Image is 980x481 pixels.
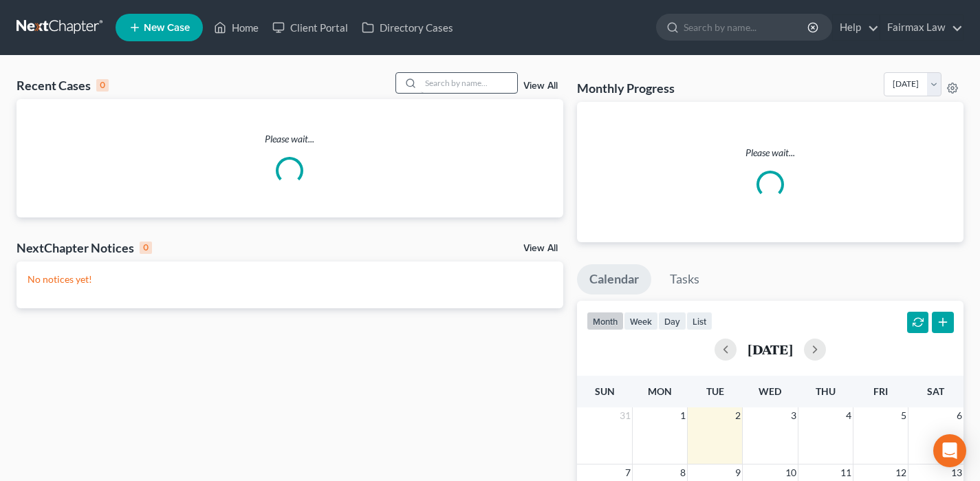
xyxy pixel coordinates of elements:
[759,385,781,397] span: Wed
[748,342,793,356] h2: [DATE]
[816,385,836,397] span: Thu
[955,407,963,424] span: 6
[790,407,798,424] span: 3
[144,23,190,33] span: New Case
[845,407,853,424] span: 4
[734,407,742,424] span: 2
[587,312,624,330] button: month
[17,132,563,146] p: Please wait...
[684,14,809,40] input: Search by name...
[624,312,658,330] button: week
[784,464,798,481] span: 10
[523,244,558,253] a: View All
[421,73,517,93] input: Search by name...
[686,312,712,330] button: list
[577,264,651,295] a: Calendar
[618,407,632,424] span: 31
[96,79,109,92] div: 0
[734,464,742,481] span: 9
[658,312,686,330] button: day
[706,385,724,397] span: Tue
[207,15,265,40] a: Home
[927,385,944,397] span: Sat
[17,77,109,94] div: Recent Cases
[833,15,879,40] a: Help
[679,407,687,424] span: 1
[880,15,963,40] a: Fairmax Law
[624,464,632,481] span: 7
[873,385,888,397] span: Fri
[577,80,675,96] h3: Monthly Progress
[900,407,908,424] span: 5
[648,385,672,397] span: Mon
[523,81,558,91] a: View All
[595,385,615,397] span: Sun
[950,464,963,481] span: 13
[265,15,355,40] a: Client Portal
[17,239,152,256] div: NextChapter Notices
[894,464,908,481] span: 12
[28,272,552,286] p: No notices yet!
[140,242,152,254] div: 0
[839,464,853,481] span: 11
[657,264,712,295] a: Tasks
[679,464,687,481] span: 8
[933,434,966,467] div: Open Intercom Messenger
[355,15,460,40] a: Directory Cases
[588,146,952,160] p: Please wait...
